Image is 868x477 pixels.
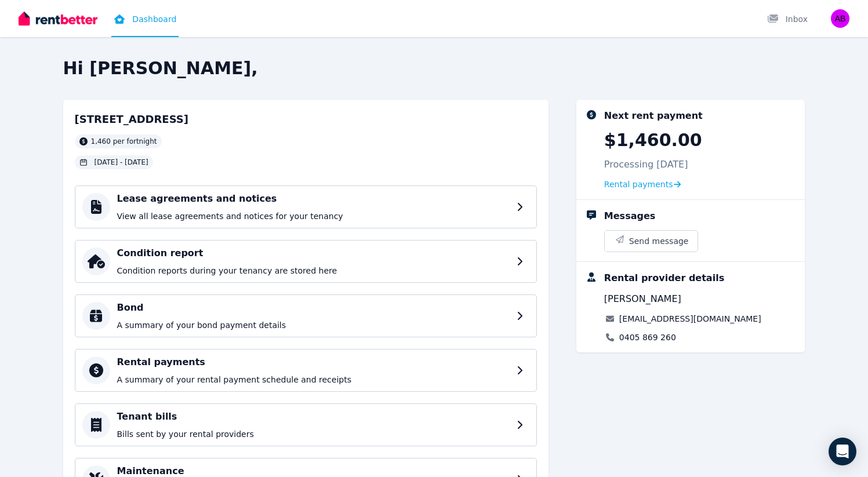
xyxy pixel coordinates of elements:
[117,192,510,206] h4: Lease agreements and notices
[604,292,681,306] span: [PERSON_NAME]
[605,231,698,252] button: Send message
[604,179,681,190] a: Rental payments
[19,10,97,27] img: RentBetter
[619,313,761,325] a: [EMAIL_ADDRESS][DOMAIN_NAME]
[619,332,676,343] a: 0405 869 260
[604,271,724,285] div: Rental provider details
[604,158,688,172] p: Processing [DATE]
[117,301,510,315] h4: Bond
[91,137,157,146] span: 1,460 per fortnight
[117,246,510,260] h4: Condition report
[117,265,510,276] p: Condition reports during your tenancy are stored here
[117,374,510,385] p: A summary of your rental payment schedule and receipts
[604,209,655,223] div: Messages
[604,109,703,123] div: Next rent payment
[831,9,849,28] img: Asmita Bhate
[767,13,808,25] div: Inbox
[117,319,510,331] p: A summary of your bond payment details
[117,410,510,424] h4: Tenant bills
[604,130,702,151] p: $1,460.00
[117,428,510,440] p: Bills sent by your rental providers
[117,355,510,369] h4: Rental payments
[95,158,148,167] span: [DATE] - [DATE]
[117,210,510,222] p: View all lease agreements and notices for your tenancy
[604,179,673,190] span: Rental payments
[63,58,805,79] h2: Hi [PERSON_NAME],
[629,235,689,247] span: Send message
[75,111,189,128] h2: [STREET_ADDRESS]
[829,438,856,465] div: Open Intercom Messenger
